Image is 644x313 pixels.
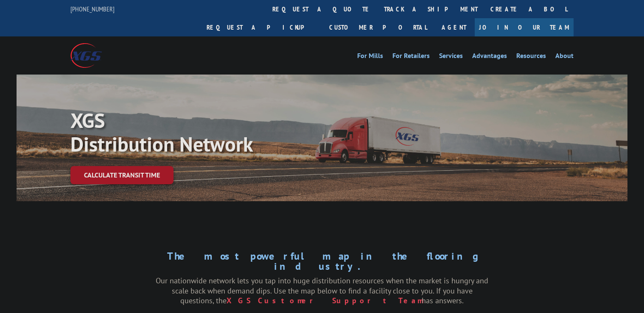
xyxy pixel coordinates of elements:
[555,53,574,62] a: About
[472,53,507,62] a: Advantages
[439,53,463,62] a: Services
[392,53,430,62] a: For Retailers
[70,166,174,184] a: Calculate transit time
[200,18,323,36] a: Request a pickup
[475,18,574,36] a: Join Our Team
[70,5,115,13] a: [PHONE_NUMBER]
[156,276,488,306] p: Our nationwide network lets you tap into huge distribution resources when the market is hungry an...
[227,296,422,305] a: XGS Customer Support Team
[156,251,488,276] h1: The most powerful map in the flooring industry.
[357,53,383,62] a: For Mills
[70,108,325,156] p: XGS Distribution Network
[516,53,546,62] a: Resources
[433,18,475,36] a: Agent
[323,18,433,36] a: Customer Portal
